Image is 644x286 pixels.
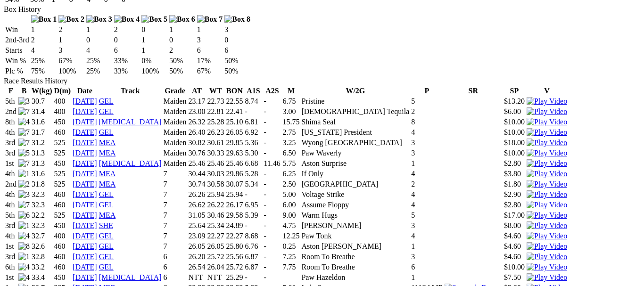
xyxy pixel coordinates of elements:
td: - [263,107,281,116]
td: 25.10 [225,117,243,127]
td: 1 [86,25,113,34]
td: 1 [197,25,223,34]
td: Win [5,25,30,34]
td: 525 [54,148,72,158]
img: Play Video [527,273,567,282]
a: [DATE] [73,159,97,167]
td: 31.7 [31,128,53,137]
a: SHE [99,221,113,229]
a: GEL [99,190,114,198]
td: 6.68 [244,159,262,168]
img: Play Video [527,159,567,168]
a: [DATE] [73,190,97,198]
td: 6.81 [244,117,262,127]
td: 2 [169,46,196,55]
td: 3 [411,138,443,147]
img: Play Video [527,118,567,126]
img: Box 2 [58,15,84,24]
td: 7 [163,169,187,179]
td: 30.03 [206,169,224,179]
img: Box 5 [141,15,167,24]
a: Watch Replay on Watchdog [527,97,567,105]
td: 26.26 [188,190,206,199]
td: 50% [224,56,251,65]
img: 7 [18,107,30,116]
a: [DATE] [73,128,97,136]
img: Play Video [527,190,567,199]
td: - [263,117,281,127]
td: 32.3 [31,190,53,199]
a: Watch Replay on Watchdog [527,180,567,188]
td: 30.58 [206,180,224,189]
td: 3 [224,25,251,34]
a: [MEDICAL_DATA] [99,118,162,126]
a: MEA [99,149,116,157]
td: 8 [411,117,443,127]
a: [DATE] [73,107,97,115]
td: 2.50 [282,180,300,189]
a: [DATE] [73,253,97,261]
td: 31.2 [31,138,53,147]
td: 5th [5,97,17,106]
img: 4 [18,232,30,240]
td: 50% [224,66,251,76]
td: - [244,190,262,199]
td: 525 [54,180,72,189]
th: SR [444,86,503,96]
td: 400 [54,97,72,106]
td: 0% [141,56,168,65]
td: 1 [141,35,168,45]
img: 4 [18,263,30,271]
td: 31.4 [31,107,53,116]
td: 25.46 [188,159,206,168]
td: 26.23 [206,128,224,137]
td: 4 [31,46,58,55]
td: 26.40 [188,128,206,137]
td: 22.73 [206,97,224,106]
img: Box 4 [114,15,140,24]
a: Watch Replay on Watchdog [527,242,567,250]
td: 5 [411,97,443,106]
a: MEA [99,170,116,178]
td: $3.80 [504,169,525,179]
td: 0 [169,35,196,45]
img: 7 [18,128,30,137]
img: Box 1 [31,15,57,24]
td: 0 [114,35,140,45]
th: A2S [263,86,281,96]
td: 3rd [5,138,17,147]
td: 0 [141,25,168,34]
td: $10.00 [504,148,525,158]
td: 25.46 [206,159,224,168]
td: 23.00 [188,107,206,116]
a: [DATE] [73,118,97,126]
img: Play Video [527,149,567,157]
img: Play Video [527,211,567,220]
img: 3 [18,190,30,199]
td: 30.61 [206,138,224,147]
th: Date [72,86,98,96]
img: 6 [18,211,30,220]
img: Play Video [527,180,567,188]
td: - [263,138,281,147]
img: Box 6 [169,15,195,24]
td: 2nd [5,107,17,116]
img: Play Video [527,107,567,116]
td: $1.80 [504,180,525,189]
td: - [263,180,281,189]
td: If Only [301,169,410,179]
td: 1 [141,46,168,55]
td: 22.81 [206,107,224,116]
th: SP [504,86,525,96]
a: GEL [99,253,114,261]
td: [GEOGRAPHIC_DATA] [301,180,410,189]
a: MEA [99,211,116,219]
td: 525 [54,169,72,179]
th: V [526,86,568,96]
a: GEL [99,107,114,115]
td: 31.6 [31,169,53,179]
td: 30.33 [206,148,224,158]
td: 1 [58,35,85,45]
td: 29.85 [225,138,243,147]
a: [MEDICAL_DATA] [99,273,162,281]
